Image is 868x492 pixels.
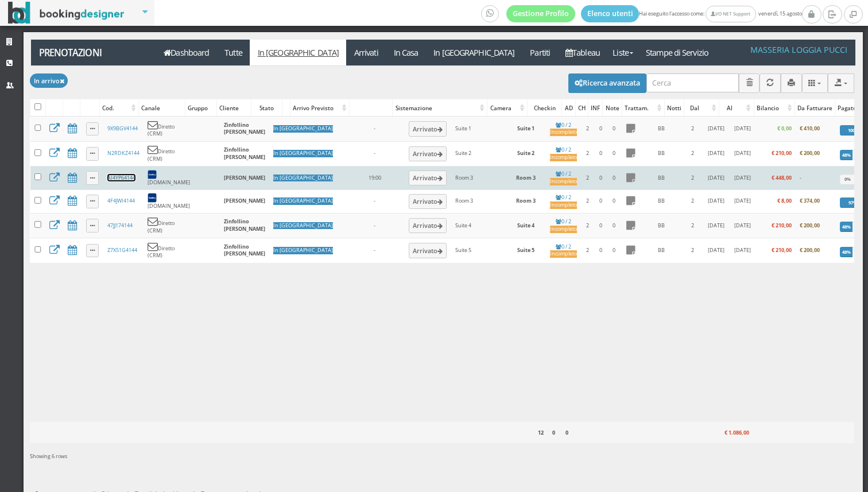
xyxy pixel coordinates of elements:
[107,174,135,181] a: AI4YP64144
[517,246,534,254] b: Suite 5
[156,40,217,65] a: Dashboard
[139,100,185,116] div: Canale
[217,100,251,116] div: Cliente
[217,40,250,65] a: Tutte
[451,238,506,263] td: Suite 5
[702,238,730,263] td: [DATE]
[702,213,730,238] td: [DATE]
[224,218,265,233] b: Zinfollino [PERSON_NAME]
[516,174,536,181] b: Room 3
[550,226,577,233] div: Incompleto
[345,238,404,263] td: -
[144,189,194,213] td: [DOMAIN_NAME]
[795,100,835,116] div: Da Fatturare
[730,213,755,238] td: [DATE]
[594,117,607,141] td: 0
[345,166,404,190] td: 19:00
[487,100,526,116] div: Camera
[581,166,594,190] td: 2
[607,166,621,190] td: 0
[607,40,638,65] a: Liste
[107,149,139,157] a: N2RDKZ4144
[684,100,719,116] div: Dal
[409,243,447,258] button: Arrivato
[588,100,602,116] div: INF
[550,202,577,209] div: Incompleto
[594,166,607,190] td: 0
[144,166,194,190] td: [DOMAIN_NAME]
[640,166,683,190] td: BB
[345,213,404,238] td: -
[148,193,157,202] img: 7STAjs-WNfZHmYllyLag4gdhmHm8JrbmzVrznejwAeLEbpu0yDt-GlJaDipzXAZBN18=w300
[224,243,265,258] b: Zinfollino [PERSON_NAME]
[550,178,577,185] div: Incompleto
[451,213,506,238] td: Suite 4
[506,5,575,22] a: Gestione Profilo
[345,141,404,166] td: -
[594,213,607,238] td: 0
[144,238,194,263] td: Diretto (CRM)
[386,40,426,65] a: In Casa
[772,149,792,157] b: € 210,00
[224,174,265,181] b: [PERSON_NAME]
[800,125,820,132] b: € 410,00
[224,121,265,136] b: Zinfollino [PERSON_NAME]
[712,425,751,440] div: € 1.086,00
[144,213,194,238] td: Diretto (CRM)
[706,6,755,22] a: I/O NET Support
[800,246,820,254] b: € 200,00
[840,197,865,208] div: 97%
[409,121,447,136] button: Arrivato
[730,166,755,190] td: [DATE]
[702,117,730,141] td: [DATE]
[528,100,562,116] div: Checkin
[581,189,594,213] td: 2
[451,166,506,190] td: Room 3
[451,141,506,166] td: Suite 2
[550,243,577,258] a: 0 / 2Incompleto
[30,452,67,460] span: Showing 6 rows
[558,40,608,65] a: Tableau
[517,149,534,157] b: Suite 2
[393,100,487,116] div: Sistemazione
[607,141,621,166] td: 0
[516,197,536,204] b: Room 3
[800,222,820,229] b: € 200,00
[581,117,594,141] td: 2
[107,197,135,204] a: 4F4JWI4144
[345,117,404,141] td: -
[251,100,281,116] div: Stato
[107,246,137,254] a: Z7X51G4144
[31,40,150,65] a: Prenotazioni
[800,149,820,157] b: € 200,00
[517,125,534,132] b: Suite 1
[607,238,621,263] td: 0
[30,73,68,88] button: In arrivo
[683,141,702,166] td: 2
[800,197,820,204] b: € 374,00
[665,100,684,116] div: Notti
[568,73,646,93] button: Ricerca avanzata
[224,146,265,161] b: Zinfollino [PERSON_NAME]
[777,197,792,204] b: € 8,00
[273,125,333,133] div: In [GEOGRAPHIC_DATA]
[107,222,133,229] a: 47JJ174144
[772,174,792,181] b: € 448,00
[581,5,640,22] a: Elenco utenti
[594,141,607,166] td: 0
[550,170,577,185] a: 0 / 2Incompleto
[550,193,577,209] a: 0 / 2Incompleto
[640,117,683,141] td: BB
[683,117,702,141] td: 2
[702,141,730,166] td: [DATE]
[640,189,683,213] td: BB
[224,197,265,204] b: [PERSON_NAME]
[750,45,847,55] h4: Masseria Loggia Pucci
[840,222,852,232] div: 48%
[550,250,577,258] div: Incompleto
[840,174,855,184] div: 0%
[840,247,852,257] div: 48%
[144,141,194,166] td: Diretto (CRM)
[607,213,621,238] td: 0
[581,213,594,238] td: 2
